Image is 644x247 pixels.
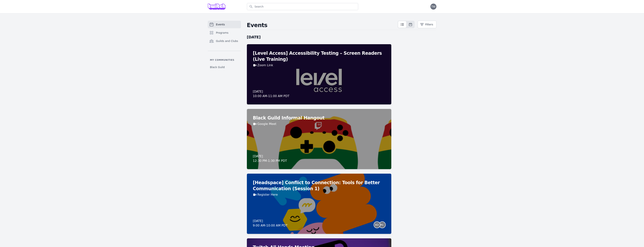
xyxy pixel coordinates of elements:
a: [Headspace] Conflict to Connection: Tools for Better Communication (Session 1)Register Here[DATE]... [247,174,391,234]
button: Filters [418,21,436,28]
a: Programs [208,29,241,36]
div: [DATE] 9:00 AM - 10:00 AM PDT [253,219,287,228]
a: Events [208,21,241,28]
a: [Level Access] Accessibility Testing – Screen Readers (Live Training)Zoom Link[DATE]10:00 AM-11:0... [247,44,391,104]
h2: Events [247,22,398,29]
h2: [DATE] [247,34,391,40]
span: Black Guild [210,65,225,69]
span: TW [431,5,435,8]
a: Google Meet [257,122,276,126]
nav: Sidebar [208,21,241,71]
button: TW [430,4,436,10]
span: Programs [216,31,228,35]
span: Events [216,23,225,26]
input: Search [247,3,358,10]
h2: Black Guild Informal Hangout [253,115,385,121]
span: Guilds and Clubs [216,39,238,43]
a: Guilds and Clubs [208,37,241,45]
img: Grove [208,4,226,10]
a: Black Guild [208,64,241,71]
h2: [Headspace] Conflict to Connection: Tools for Better Communication (Session 1) [253,180,385,192]
p: My communities [208,59,241,62]
a: Register Here [257,192,278,197]
div: [DATE] 10:00 AM - 11:00 AM PDT [253,89,290,98]
a: Black Guild Informal HangoutGoogle Meet[DATE]12:30 PM-1:30 PM PDT [247,109,391,169]
span: BD [375,223,379,226]
div: [DATE] 12:30 PM - 1:30 PM PDT [253,154,287,163]
span: RC [380,223,384,226]
h2: [Level Access] Accessibility Testing – Screen Readers (Live Training) [253,50,385,62]
a: Zoom Link [257,63,273,68]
